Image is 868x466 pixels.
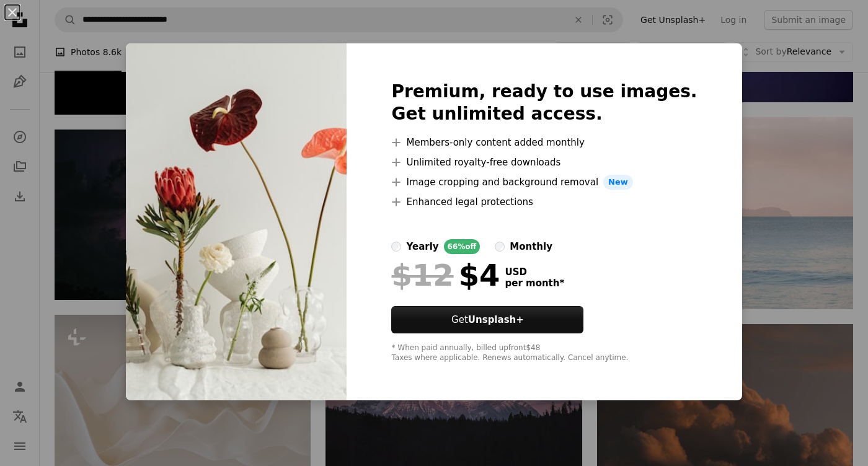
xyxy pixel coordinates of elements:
li: Image cropping and background removal [391,175,697,190]
span: USD [505,266,564,278]
div: yearly [406,239,438,254]
span: New [603,175,633,190]
img: premium_photo-1676654936116-4ee0e9829651 [126,43,347,400]
li: Enhanced legal protections [391,195,697,209]
li: Unlimited royalty-free downloads [391,155,697,170]
div: $4 [391,259,500,291]
div: * When paid annually, billed upfront $48 Taxes where applicable. Renews automatically. Cancel any... [391,343,697,363]
li: Members-only content added monthly [391,135,697,150]
h2: Premium, ready to use images. Get unlimited access. [391,81,697,125]
span: $12 [391,259,453,291]
input: monthly [495,242,505,252]
button: GetUnsplash+ [391,306,583,333]
strong: Unsplash+ [468,314,524,325]
input: yearly66%off [391,242,401,252]
span: per month * [505,278,564,289]
div: 66% off [444,239,480,254]
div: monthly [510,239,552,254]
